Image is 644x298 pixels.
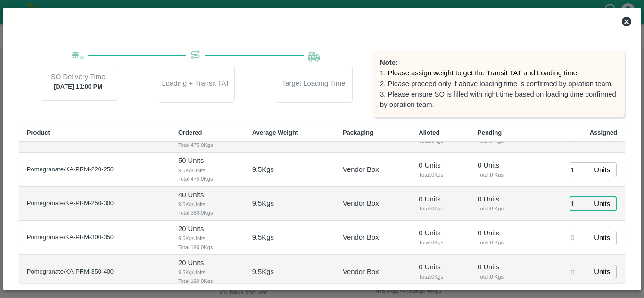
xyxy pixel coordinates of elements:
p: 9.5 Kgs [252,266,274,277]
p: Vendor Box [343,198,379,209]
p: 1. Please assign weight to get the Transit TAT and Loading time. [380,68,617,78]
span: Total: 475.0 Kgs [178,141,237,149]
span: 9.5 Kg/Units [178,200,237,209]
span: Total: 380.0 Kgs [178,209,237,217]
span: Total: 0 Kgs [478,238,523,247]
span: Total: 0 Kgs [419,204,462,213]
input: 0 [570,231,590,245]
p: 0 Units [478,228,523,238]
span: Total: 0 Kgs [478,273,523,281]
span: Total: 190.0 Kgs [178,243,237,251]
img: Delivery [72,52,84,59]
p: 0 Units [478,194,523,204]
p: 2. Please proceed only if above loading time is confirmed by opration team. [380,79,617,89]
p: 0 Units [478,160,523,170]
b: Assigned [590,129,618,136]
td: Pomegranate/KA-PRM-350-400 [19,255,171,289]
b: Alloted [419,129,439,136]
span: Total: 0 Kgs [478,170,523,179]
span: Total: 0 Kgs [419,170,462,179]
b: Packaging [343,129,373,136]
b: Product [27,129,50,136]
p: 9.5 Kgs [252,232,274,242]
p: Target Loading Time [282,78,346,89]
p: Units [594,199,610,209]
p: 0 Units [478,262,523,272]
span: Total: 0 Kgs [478,204,523,213]
p: Vendor Box [343,266,379,277]
p: Loading + Transit TAT [162,78,230,89]
input: 0 [570,265,590,279]
p: Vendor Box [343,232,379,242]
p: 20 Units [178,258,237,268]
p: SO Delivery Time [51,72,105,82]
td: Pomegranate/KA-PRM-250-300 [19,187,171,221]
p: 0 Units [419,228,462,238]
input: 0 [570,162,590,177]
p: 0 Units [419,160,462,170]
p: Vendor Box [343,164,379,175]
span: Total: 0 Kgs [419,273,462,281]
td: Pomegranate/KA-PRM-220-250 [19,153,171,186]
p: 9.5 Kgs [252,198,274,209]
span: Total: 0 Kgs [419,238,462,247]
p: 0 Units [419,262,462,272]
p: 0 Units [419,194,462,204]
p: Units [594,165,610,175]
p: 50 Units [178,155,237,166]
span: 9.5 Kg/Units [178,268,237,276]
b: Note: [380,59,398,66]
b: Pending [478,129,502,136]
span: 9.5 Kg/Units [178,234,237,242]
span: Total: 475.0 Kgs [178,175,237,183]
span: Total: 190.0 Kgs [178,277,237,285]
p: Units [594,233,610,243]
p: 9.5 Kgs [252,164,274,175]
p: 3. Please ensure SO is filled with right time based on loading time confirmed by opration team. [380,89,617,110]
span: 9.5 Kg/Units [178,166,237,175]
b: Average Weight [252,129,298,136]
p: 40 Units [178,190,237,200]
div: [DATE] 11:00 PM [40,63,117,100]
input: 0 [570,196,590,211]
img: Loading [308,50,320,61]
td: Pomegranate/KA-PRM-300-350 [19,221,171,255]
b: Ordered [178,129,202,136]
p: 20 Units [178,224,237,234]
p: Units [594,266,610,277]
img: Transit [190,50,202,62]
